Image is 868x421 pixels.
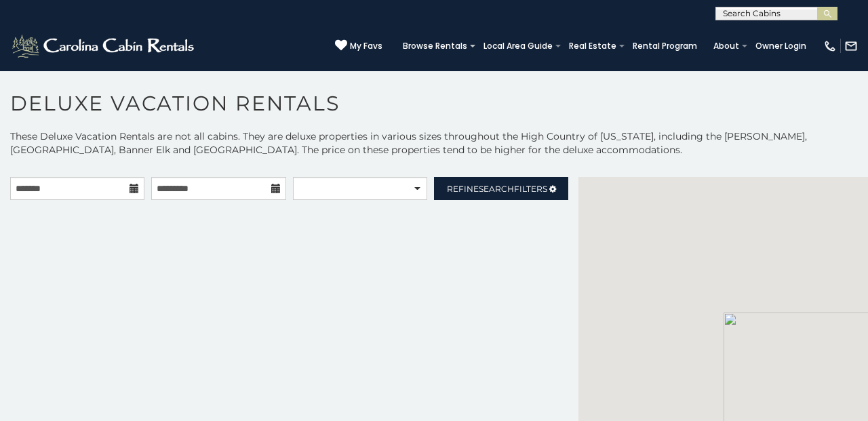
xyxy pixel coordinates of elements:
[626,37,704,56] a: Rental Program
[477,37,559,56] a: Local Area Guide
[479,184,514,194] span: Search
[335,39,382,53] a: My Favs
[844,39,858,53] img: mail-regular-white.png
[749,37,813,56] a: Owner Login
[10,33,198,60] img: White-1-2.png
[562,37,623,56] a: Real Estate
[823,39,837,53] img: phone-regular-white.png
[447,184,547,194] span: Refine Filters
[350,40,382,52] span: My Favs
[434,177,568,200] a: RefineSearchFilters
[396,37,474,56] a: Browse Rentals
[707,37,746,56] a: About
